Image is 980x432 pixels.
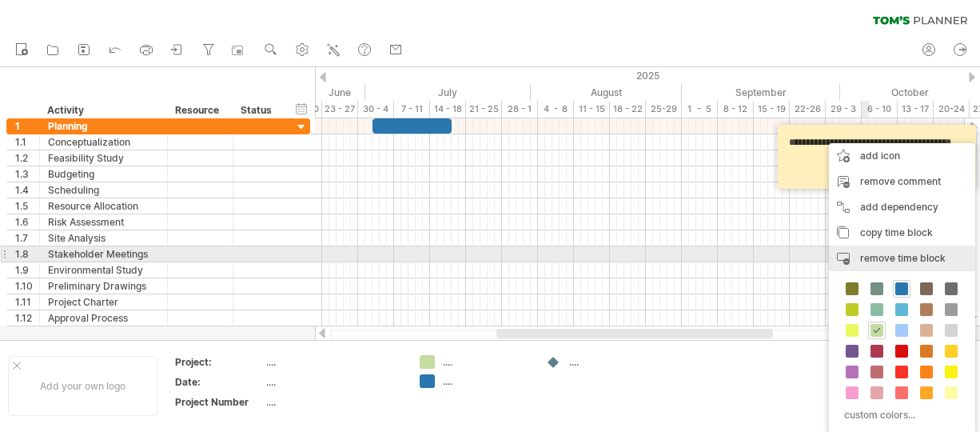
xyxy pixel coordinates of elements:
[502,101,538,118] div: 28 - 1
[15,246,39,262] div: 1.8
[15,294,39,310] div: 1.11
[531,84,682,101] div: August 2025
[934,101,970,118] div: 20-24
[860,226,933,238] span: copy time block
[322,101,358,118] div: 23 - 27
[860,252,946,264] span: remove time block
[443,355,530,369] div: ....
[837,404,962,426] div: custom colors...
[365,84,531,101] div: July 2025
[829,194,975,220] div: add dependency
[754,101,790,118] div: 15 - 19
[48,198,159,214] div: Resource Allocation
[48,278,159,294] div: Preliminary Drawings
[15,166,39,182] div: 1.3
[790,101,826,118] div: 22-26
[574,101,610,118] div: 11 - 15
[241,102,276,118] div: Status
[48,262,159,278] div: Environmental Study
[646,101,682,118] div: 25-29
[48,310,159,326] div: Approval Process
[175,355,263,369] div: Project:
[266,395,400,409] div: ....
[829,169,975,194] div: remove comment
[826,101,862,118] div: 29 - 3
[48,182,159,198] div: Scheduling
[358,101,394,118] div: 30 - 4
[15,230,39,246] div: 1.7
[15,310,39,326] div: 1.12
[538,101,574,118] div: 4 - 8
[15,118,39,134] div: 1
[48,150,159,166] div: Feasibility Study
[266,375,400,389] div: ....
[15,182,39,198] div: 1.4
[15,214,39,230] div: 1.6
[15,134,39,150] div: 1.1
[48,246,159,262] div: Stakeholder Meetings
[718,101,754,118] div: 8 - 12
[175,375,263,389] div: Date:
[430,101,466,118] div: 14 - 18
[15,262,39,278] div: 1.9
[862,101,898,118] div: 6 - 10
[48,118,159,134] div: Planning
[682,101,718,118] div: 1 - 5
[15,198,39,214] div: 1.5
[48,230,159,246] div: Site Analysis
[175,102,224,118] div: Resource
[266,355,400,369] div: ....
[15,278,39,294] div: 1.10
[610,101,646,118] div: 18 - 22
[48,134,159,150] div: Conceptualization
[394,101,430,118] div: 7 - 11
[569,355,656,369] div: ....
[829,143,975,169] div: add icon
[8,356,157,416] div: Add your own logo
[48,294,159,310] div: Project Charter
[48,166,159,182] div: Budgeting
[443,374,530,388] div: ....
[47,102,158,118] div: Activity
[48,214,159,230] div: Risk Assessment
[15,150,39,166] div: 1.2
[175,395,263,409] div: Project Number
[466,101,502,118] div: 21 - 25
[898,101,934,118] div: 13 - 17
[682,84,840,101] div: September 2025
